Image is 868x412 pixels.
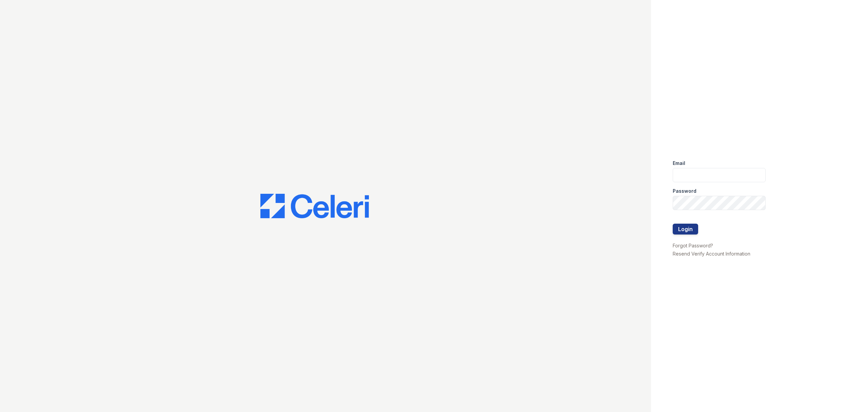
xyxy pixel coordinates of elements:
[673,251,750,257] a: Resend Verify Account Information
[260,194,369,218] img: CE_Logo_Blue-a8612792a0a2168367f1c8372b55b34899dd931a85d93a1a3d3e32e68fde9ad4.png
[673,243,713,248] a: Forgot Password?
[673,160,685,167] label: Email
[673,188,696,194] label: Password
[673,224,698,235] button: Login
